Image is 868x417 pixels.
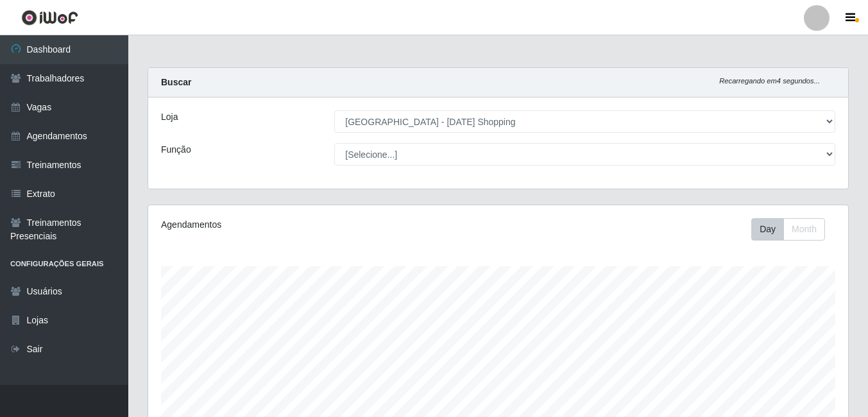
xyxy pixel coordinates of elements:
[783,218,825,241] button: Month
[161,143,191,157] label: Função
[751,218,825,241] div: First group
[21,10,78,26] img: CoreUI Logo
[161,77,191,87] strong: Buscar
[161,110,178,124] label: Loja
[751,218,784,241] button: Day
[161,218,430,232] div: Agendamentos
[751,218,835,241] div: Toolbar with button groups
[719,77,820,85] i: Recarregando em 4 segundos...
